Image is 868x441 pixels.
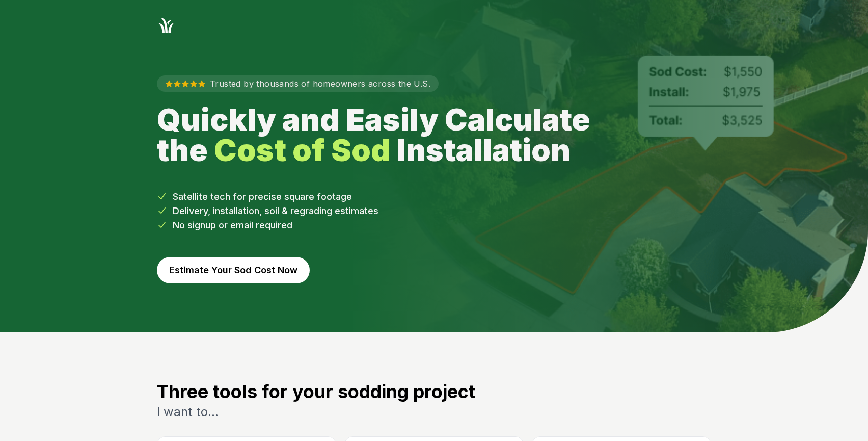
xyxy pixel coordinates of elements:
[157,190,711,204] li: Satellite tech for precise square footage
[157,75,439,92] p: Trusted by thousands of homeowners across the U.S.
[157,204,711,218] li: Delivery, installation, soil & regrading
[157,104,613,165] h1: Quickly and Easily Calculate the Installation
[157,404,711,420] p: I want to...
[214,132,391,168] strong: Cost of Sod
[335,205,378,216] span: estimates
[157,218,711,232] li: No signup or email required
[157,381,711,402] h3: Three tools for your sodding project
[157,257,310,283] button: Estimate Your Sod Cost Now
